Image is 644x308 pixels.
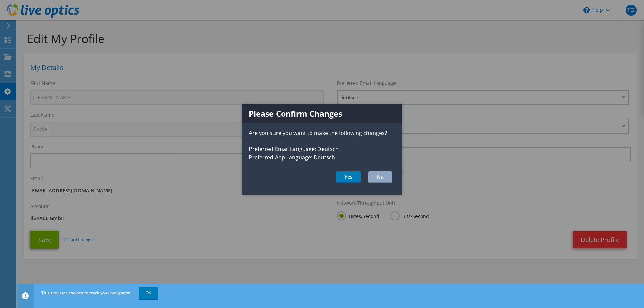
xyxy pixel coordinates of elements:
[139,287,158,299] a: OK
[41,290,132,296] span: This site uses cookies to track your navigation.
[242,104,402,123] h1: Please Confirm Changes
[242,129,402,137] p: Are you sure you want to make the following changes?
[336,171,361,183] button: Yes
[242,145,402,161] p: Preferred Email Language: Deutsch Preferred App Language: Deutsch
[368,171,392,183] button: No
